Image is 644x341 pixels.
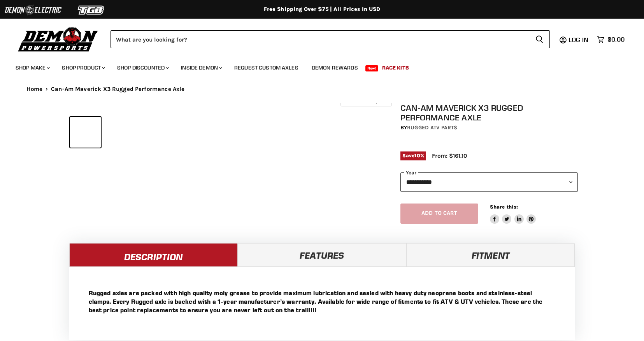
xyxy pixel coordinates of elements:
[235,117,266,148] button: Can-Am Maverick X3 Rugged Performance Axle thumbnail
[11,6,633,13] div: Free Shipping Over $75 | All Prices In USD
[69,243,238,266] a: Description
[62,3,121,17] img: TGB Logo 2
[565,36,593,43] a: Log in
[11,86,633,92] nav: Breadcrumbs
[103,117,134,148] button: Can-Am Maverick X3 Rugged Performance Axle thumbnail
[306,60,364,76] a: Demon Rewards
[111,60,174,76] a: Shop Discounted
[593,34,628,45] a: $0.00
[432,152,467,159] span: From: $161.10
[238,243,406,266] a: Features
[490,204,536,224] aside: Share this:
[51,86,184,92] span: Can-Am Maverick X3 Rugged Performance Axle
[344,98,388,104] span: Click to expand
[400,103,578,122] h1: Can-Am Maverick X3 Rugged Performance Axle
[16,25,101,53] img: Demon Powersports
[365,65,379,71] span: New!
[10,57,623,76] ul: Main menu
[111,30,550,48] form: Product
[111,30,529,48] input: Search
[26,86,43,92] a: Home
[175,60,227,76] a: Inside Demon
[228,60,304,76] a: Request Custom Axles
[202,117,233,148] button: Can-Am Maverick X3 Rugged Performance Axle thumbnail
[569,36,588,43] span: Log in
[136,117,167,148] button: Can-Am Maverick X3 Rugged Performance Axle thumbnail
[70,117,101,148] button: Can-Am Maverick X3 Rugged Performance Axle thumbnail
[490,204,518,210] span: Share this:
[406,243,575,266] a: Fitment
[4,3,62,17] img: Demon Electric Logo 2
[414,153,420,158] span: 10
[400,151,426,160] span: Save %
[10,60,54,76] a: Shop Make
[607,36,625,43] span: $0.00
[56,60,110,76] a: Shop Product
[169,117,200,148] button: Can-Am Maverick X3 Rugged Performance Axle thumbnail
[400,124,578,132] div: by
[89,289,556,314] p: Rugged axles are packed with high quality moly grease to provide maximum lubrication and sealed w...
[400,172,578,191] select: year
[529,30,550,48] button: Search
[376,60,415,76] a: Race Kits
[407,124,457,131] a: Rugged ATV Parts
